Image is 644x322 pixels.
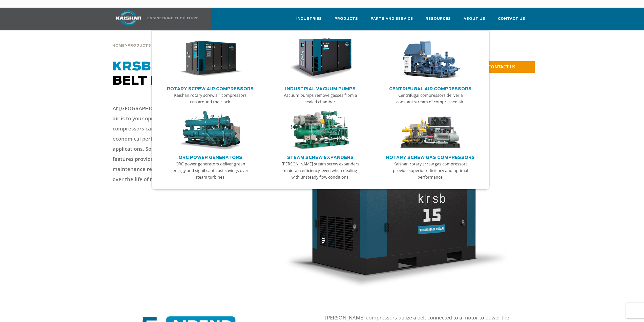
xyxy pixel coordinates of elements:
[426,12,451,29] a: Resources
[399,38,462,80] img: thumb-Centrifugal-Air-Compressors
[399,111,462,150] img: thumb-Rotary-Screw-Gas-Compressors
[112,44,125,47] span: Home
[179,38,241,80] img: thumb-Rotary-Screw-Air-Compressors
[488,64,515,70] span: CONTACT US
[371,16,413,22] span: Parts and Service
[498,12,525,29] a: Contact Us
[464,16,485,22] span: About Us
[289,38,351,80] img: thumb-Industrial-Vacuum-Pumps
[472,61,535,73] a: CONTACT US
[389,84,472,92] a: Centrifugal Air Compressors
[296,16,322,22] span: Industries
[464,12,485,29] a: About Us
[171,92,250,105] p: Kaishan rotary screw air compressors run around the clock.
[128,44,151,47] span: Products
[148,17,198,19] img: Engineering the future
[281,92,360,105] p: Vacuum pumps remove gasses from a sealed chamber.
[371,12,413,29] a: Parts and Service
[128,43,151,48] a: Products
[281,161,360,180] p: [PERSON_NAME] steam screw expanders maintain efficiency, even when dealing with unsteady flow con...
[335,12,358,29] a: Products
[110,10,148,26] img: kaishan logo
[335,16,358,22] span: Products
[289,111,351,150] img: thumb-Steam-Screw-Expanders
[179,111,241,150] img: thumb-ORC-Power-Generators
[171,161,250,180] p: ORC power generators deliver green energy and significant cost savings over steam turbines.
[498,16,525,22] span: Contact Us
[112,43,125,48] a: Home
[113,103,259,184] p: At [GEOGRAPHIC_DATA], we know how crucial compressed air is to your operation. Our KRSB belt-driv...
[167,84,254,92] a: Rotary Screw Air Compressors
[391,161,470,180] p: Kaishan rotary screw gas compressors provide superior efficiency and optimal performance.
[426,16,451,22] span: Resources
[296,12,322,29] a: Industries
[391,92,470,105] p: Centrifugal compressors deliver a constant stream of compressed air.
[113,61,151,73] span: KRSB
[110,8,199,30] a: Kaishan USA
[113,61,247,87] span: Belt Drive Series
[112,30,206,50] div: > >
[285,84,356,92] a: Industrial Vacuum Pumps
[283,98,507,287] img: krsb15
[287,153,354,161] a: Steam Screw Expanders
[386,153,475,161] a: Rotary Screw Gas Compressors
[179,153,242,161] a: ORC Power Generators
